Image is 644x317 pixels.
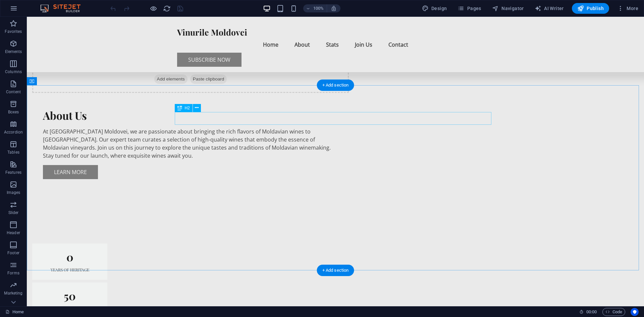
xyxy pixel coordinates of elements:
[614,3,641,14] button: More
[422,5,447,12] span: Design
[605,308,622,316] span: Code
[7,270,19,276] p: Forms
[317,80,354,91] div: + Add section
[5,49,22,54] p: Elements
[149,4,157,12] button: Click here to leave preview mode and continue editing
[6,89,21,95] p: Content
[535,5,564,12] span: AI Writer
[5,170,21,175] p: Features
[489,3,527,14] button: Navigator
[617,5,638,12] span: More
[602,308,625,316] button: Code
[5,29,22,34] p: Favorites
[8,109,19,115] p: Boxes
[185,106,190,110] span: H2
[163,4,171,12] button: reload
[163,58,200,67] span: Paste clipboard
[419,3,450,14] button: Design
[7,190,20,195] p: Images
[591,309,592,314] span: :
[331,5,337,11] i: On resize automatically adjust zoom level to fit chosen device.
[7,150,19,155] p: Tables
[458,5,481,12] span: Pages
[4,290,22,296] p: Marketing
[631,308,639,316] button: Usercentrics
[492,5,524,12] span: Navigator
[5,308,24,316] a: Click to cancel selection. Double-click to open Pages
[163,5,171,12] i: Reload page
[532,3,567,14] button: AI Writer
[39,4,89,12] img: Editor Logo
[7,250,19,256] p: Footer
[586,308,597,316] span: 00 00
[5,69,22,74] p: Columns
[7,230,20,235] p: Header
[572,3,609,14] button: Publish
[579,308,597,316] h6: Session time
[303,4,327,12] button: 100%
[8,210,19,215] p: Slider
[127,58,161,67] span: Add elements
[317,265,354,276] div: + Add section
[419,3,450,14] div: Design (Ctrl+Alt+Y)
[313,4,324,12] h6: 100%
[4,129,23,135] p: Accordion
[455,3,484,14] button: Pages
[577,5,604,12] span: Publish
